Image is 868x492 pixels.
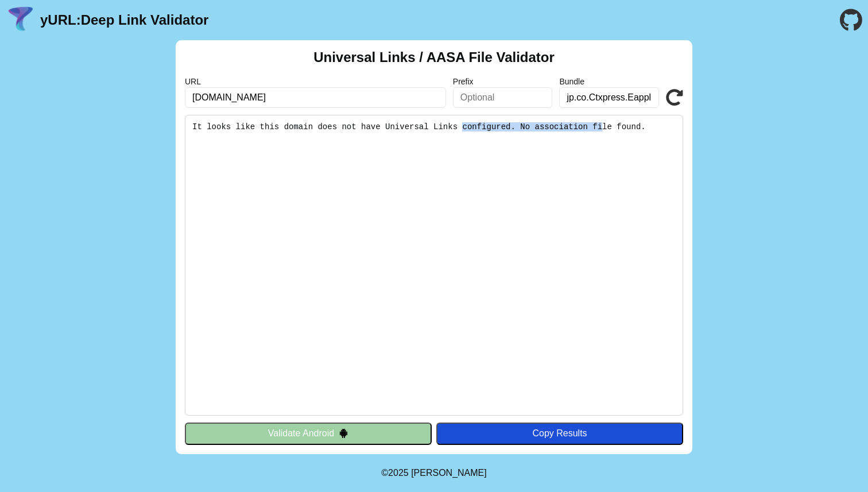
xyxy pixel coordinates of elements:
[453,87,553,108] input: Optional
[559,87,659,108] input: Optional
[436,423,683,444] button: Copy Results
[185,77,446,86] label: URL
[411,468,487,478] a: Michael Ibragimchayev's Personal Site
[313,49,555,65] h2: Universal Links / AASA File Validator
[185,115,683,416] pre: It looks like this domain does not have Universal Links configured. No association file found.
[339,428,348,438] img: droidIcon.svg
[559,77,659,86] label: Bundle
[453,77,553,86] label: Prefix
[442,428,677,439] div: Copy Results
[40,12,208,28] a: yURL:Deep Link Validator
[6,5,36,35] img: yURL Logo
[185,87,446,108] input: Required
[388,468,409,478] span: 2025
[381,454,486,492] footer: ©
[185,423,432,444] button: Validate Android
